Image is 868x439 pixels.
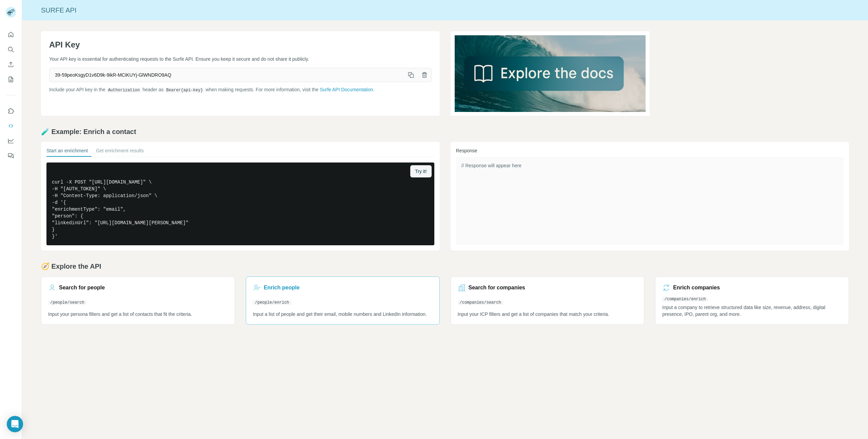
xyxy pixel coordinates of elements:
[96,147,144,157] button: Get enrichment results
[5,43,16,56] button: Search
[458,311,637,318] p: Input your ICP filters and get a list of companies that match your criteria.
[49,86,432,93] p: Include your API key in the header as when making requests. For more information, visit the .
[456,147,844,154] h3: Response
[7,416,23,432] div: Open Intercom Messenger
[253,311,433,318] p: Input a list of people and get their email, mobile numbers and LinkedIn information.
[655,276,849,325] a: Enrich companies/companies/enrichInput a company to retrieve structured data like size, revenue, ...
[5,58,16,71] button: Enrich CSV
[253,300,291,305] code: /people/enrich
[415,168,427,175] span: Try it!
[49,39,432,50] h1: API Key
[46,147,88,157] button: Start an enrichment
[50,69,404,81] span: 39-59peoKsgyD1v6D9k-9ikR-MCiKUYj-GlWNDRO9AQ
[46,163,434,245] pre: curl -X POST "[URL][DOMAIN_NAME]" \ -H "[AUTH_TOKEN]" \ -H "Content-Type: application/json" \ -d ...
[49,56,432,62] p: Your API key is essential for authenticating requests to the Surfe API. Ensure you keep it secure...
[22,5,868,15] div: Surfe API
[107,88,141,93] code: Authorization
[5,135,16,147] button: Dashboard
[458,300,503,305] code: /companies/search
[41,276,235,325] a: Search for people/people/searchInput your persona filters and get a list of contacts that fit the...
[165,88,204,93] code: Bearer {api-key}
[48,311,228,318] p: Input your persona filters and get a list of contacts that fit the criteria.
[48,300,86,305] code: /people/search
[264,284,300,292] h3: Enrich people
[451,276,645,325] a: Search for companies/companies/searchInput your ICP filters and get a list of companies that matc...
[5,105,16,117] button: Use Surfe on LinkedIn
[246,276,440,325] a: Enrich people/people/enrichInput a list of people and get their email, mobile numbers and LinkedI...
[59,284,105,292] h3: Search for people
[662,304,842,318] p: Input a company to retrieve structured data like size, revenue, address, digital presence, IPO, p...
[5,73,16,85] button: My lists
[673,284,720,292] h3: Enrich companies
[320,87,373,92] a: Surfe API Documentation
[5,150,16,162] button: Feedback
[41,262,849,271] h2: 🧭 Explore the API
[5,120,16,132] button: Use Surfe API
[662,297,708,302] code: /companies/enrich
[461,163,521,168] span: // Response will appear here
[469,284,525,292] h3: Search for companies
[5,28,16,41] button: Quick start
[410,165,431,177] button: Try it!
[41,127,849,136] h2: 🧪 Example: Enrich a contact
